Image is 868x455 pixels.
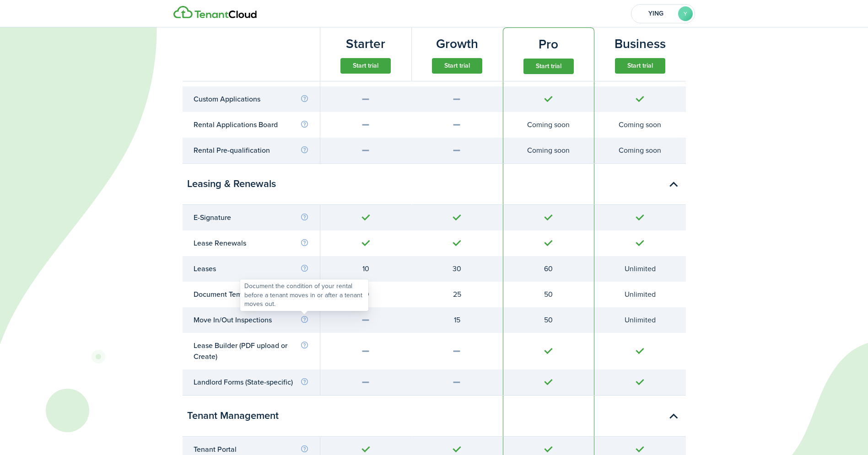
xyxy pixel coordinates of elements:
button: Start trial [523,59,574,74]
div: 50 [514,289,583,300]
div: 60 [514,263,583,274]
div: Leasing & Renewals [183,164,320,205]
subscription-pricing-card-title: Pro [539,35,558,54]
div: Unlimited [605,315,675,326]
div: Tenant Management [183,396,320,437]
subscription-pricing-card-title: Business [615,34,666,54]
div: Move In/Out Inspections [194,315,309,326]
button: Toggle accordion [663,406,684,426]
div: Lease Renewals [194,238,309,249]
img: Logo [173,6,257,19]
button: Open menu [631,4,695,23]
div: Unlimited [605,289,675,300]
subscription-pricing-card-title: Starter [346,34,385,54]
div: E-Signature [194,212,309,223]
div: Tenant Portal [194,444,309,455]
avatar-text: Y [678,6,693,21]
div: Document Templates [194,289,309,300]
div: Coming soon [514,145,583,156]
div: Rental Applications Board [194,119,309,130]
div: Rental Pre-qualification [194,145,309,156]
span: YING [638,11,674,17]
table: Toggle accordion [183,205,686,396]
button: Start trial [340,58,391,74]
div: Coming soon [605,145,675,156]
div: 15 [422,315,492,326]
div: Leases [194,263,309,274]
button: Start trial [432,58,482,74]
div: Coming soon [514,119,583,130]
div: 30 [422,263,492,274]
subscription-pricing-card-title: Growth [436,34,478,54]
div: Unlimited [605,263,675,274]
div: Coming soon [605,119,675,130]
div: 25 [422,289,492,300]
div: Document the condition of your rental before a tenant moves in or after a tenant moves out. [244,282,364,309]
div: Lease Builder (PDF upload or Create) [194,340,309,362]
button: Start trial [615,58,665,74]
div: Landlord Forms (State-specific) [194,377,309,388]
div: Custom Applications [194,94,309,105]
div: 10 [331,263,400,274]
button: Toggle accordion [663,174,684,194]
div: 50 [514,315,583,326]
